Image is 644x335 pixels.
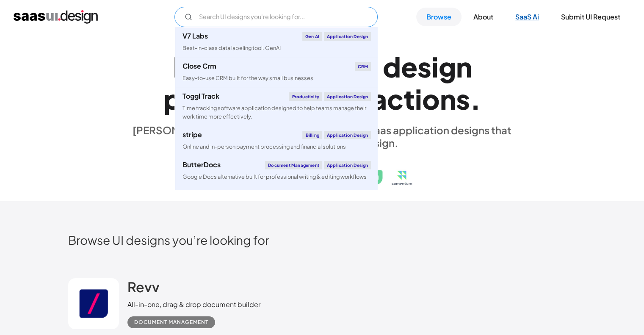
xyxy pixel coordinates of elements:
div: Document Management [265,161,322,169]
a: Submit UI Request [551,8,630,26]
div: i [431,50,439,83]
a: klaviyoEmail MarketingApplication DesignCreate personalised customer experiences across email, SM... [175,186,378,224]
div: CRM [355,62,371,71]
h2: Revv [127,278,160,295]
div: . [470,83,481,115]
div: n [456,50,472,83]
div: Application Design [324,161,371,169]
div: Application Design [324,92,371,101]
div: stripe [182,131,202,138]
a: About [463,8,503,26]
h2: Browse UI designs you’re looking for [68,233,576,247]
div: E [172,50,188,83]
div: V7 Labs [182,33,207,39]
div: s [417,50,431,83]
h1: Explore SaaS UI design patterns & interactions. [127,50,517,116]
div: d [383,50,401,83]
div: [PERSON_NAME] is a hand-picked collection of saas application designs that exhibit the best in cl... [127,124,517,149]
input: Search UI designs you're looking for... [174,7,378,27]
div: t [404,83,415,115]
a: V7 LabsGen AIApplication DesignBest-in-class data labeling tool. GenAI [175,27,378,57]
a: Browse [416,8,462,26]
form: Email Form [174,7,378,27]
a: SaaS Ai [505,8,549,26]
a: Toggl TrackProductivityApplication DesignTime tracking software application designed to help team... [175,87,378,125]
div: e [401,50,417,83]
div: p [163,83,182,115]
div: Gen AI [302,32,322,41]
div: Application Design [324,131,371,139]
div: g [439,50,456,83]
div: Time tracking software application designed to help teams manage their work time more effectively. [182,104,371,120]
div: ButterDocs [182,161,220,168]
div: a [371,83,387,115]
div: n [440,83,456,115]
div: Close Crm [182,63,216,69]
a: home [14,10,98,24]
div: s [456,83,470,115]
div: Productivity [289,92,322,101]
div: Application Design [324,32,371,41]
div: Best-in-class data labeling tool. GenAI [182,44,280,52]
div: Billing [302,131,322,139]
div: Google Docs alternative built for professional writing & editing workflows [182,173,366,181]
div: Document Management [134,317,208,327]
a: ButterDocsDocument ManagementApplication DesignGoogle Docs alternative built for professional wri... [175,156,378,186]
div: Easy-to-use CRM built for the way small businesses [182,74,313,82]
div: Online and in-person payment processing and financial solutions [182,143,345,151]
div: c [387,83,404,115]
div: All-in-one, drag & drop document builder [127,299,260,310]
div: Toggl Track [182,93,219,100]
a: Revv [127,278,160,299]
div: o [422,83,440,115]
a: Close CrmCRMEasy-to-use CRM built for the way small businesses [175,57,378,87]
a: stripeBillingApplication DesignOnline and in-person payment processing and financial solutions [175,126,378,156]
div: i [415,83,422,115]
